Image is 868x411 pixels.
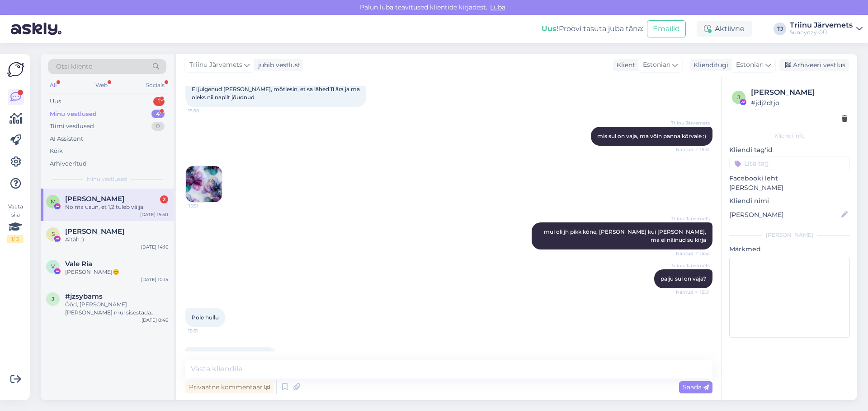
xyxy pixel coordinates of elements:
[65,195,124,203] span: Margit Salk
[751,98,847,108] div: # jdj2dtjo
[50,122,94,131] div: Tiimi vestlused
[140,211,168,218] div: [DATE] 15:50
[65,260,92,268] span: Vale Ria
[683,383,709,391] span: Saada
[185,381,274,393] div: Privaatne kommentaar
[142,317,168,323] div: [DATE] 0:46
[542,24,559,33] b: Uus!
[613,60,635,70] div: Klient
[65,268,168,276] div: [PERSON_NAME]😊
[729,245,850,254] p: Märkmed
[65,300,168,317] div: Ööd, [PERSON_NAME] [PERSON_NAME] mul sisestada sooduskoode? Mul on neid üsna mitu kogunenud [PERS...
[50,147,63,156] div: Kõik
[48,79,58,91] div: All
[51,198,56,205] span: M
[736,60,764,70] span: Estonian
[790,22,853,29] div: Triinu Järvemets
[660,275,706,282] span: palju sul on vaja?
[50,159,87,168] div: Arhiveeritud
[671,215,710,222] span: Triinu Järvemets
[65,227,124,236] span: Sirel Rootsma
[671,120,710,126] span: Triinu Järvemets
[7,61,24,78] img: Askly Logo
[643,60,670,70] span: Estonian
[51,263,55,270] span: V
[255,60,301,70] div: juhib vestlust
[65,203,168,211] div: No ma usun, et 1,2 tuleb välja
[7,235,24,243] div: 1 / 3
[671,262,710,269] span: Triinu Järvemets
[186,166,222,202] img: Attachment
[751,87,847,98] div: [PERSON_NAME]
[737,94,740,101] span: j
[56,62,92,71] span: Otsi kliente
[729,231,850,239] div: [PERSON_NAME]
[192,314,219,321] span: Pole hullu
[65,236,168,244] div: Aitäh :)
[729,196,850,206] p: Kliendi nimi
[597,133,706,139] span: mis sul on vaja, ma võin panna kõrvale :)
[141,276,168,283] div: [DATE] 10:15
[50,97,61,106] div: Uus
[189,60,242,70] span: Triinu Järvemets
[697,21,752,37] div: Aktiivne
[189,203,222,209] span: 15:51
[779,59,849,71] div: Arhiveeri vestlus
[790,22,863,36] a: Triinu JärvemetsSunnyday OÜ
[542,23,643,34] div: Proovi tasuta juba täna:
[52,231,55,237] span: S
[729,183,850,193] p: [PERSON_NAME]
[94,79,109,91] div: Web
[729,174,850,183] p: Facebooki leht
[729,157,850,170] input: Lisa tag
[50,134,83,143] div: AI Assistent
[160,195,168,203] div: 2
[774,23,786,35] div: TJ
[151,110,165,119] div: 4
[487,3,508,11] span: Luba
[87,175,127,183] span: Minu vestlused
[141,244,168,250] div: [DATE] 14:16
[65,292,103,300] span: #jzsybams
[730,210,840,220] input: Lisa nimi
[151,122,165,131] div: 0
[676,146,710,153] span: Nähtud ✓ 15:51
[153,97,165,106] div: 1
[188,107,222,114] span: 15:50
[7,203,24,243] div: Vaata siia
[52,296,54,302] span: j
[690,60,728,70] div: Klienditugi
[729,145,850,155] p: Kliendi tag'id
[50,110,97,119] div: Minu vestlused
[647,20,686,37] button: Emailid
[790,29,853,36] div: Sunnyday OÜ
[144,79,166,91] div: Socials
[676,289,710,296] span: Nähtud ✓ 15:51
[544,228,708,243] span: mul oli jh pikk kõne, [PERSON_NAME] kui [PERSON_NAME], ma ei näinud su kirja
[676,250,710,257] span: Nähtud ✓ 15:51
[729,132,850,140] div: Kliendi info
[188,328,222,334] span: 15:51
